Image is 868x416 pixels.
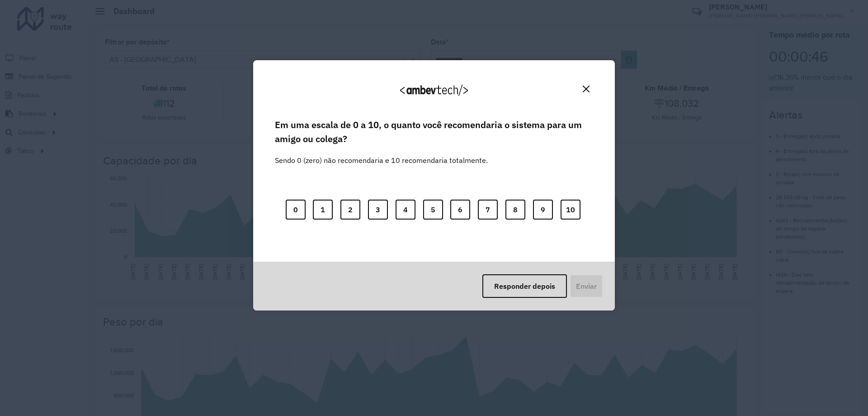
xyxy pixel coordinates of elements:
label: Em uma escala de 0 a 10, o quanto você recomendaria o sistema para um amigo ou colega? [275,118,593,146]
img: Logo Ambevtech [400,85,468,96]
button: 5 [423,200,443,220]
button: 6 [450,200,470,220]
button: 3 [368,200,388,220]
button: 10 [561,200,580,220]
img: Close [583,86,590,92]
button: 8 [505,200,525,220]
button: 9 [533,200,553,220]
label: Sendo 0 (zero) não recomendaria e 10 recomendaria totalmente. [275,144,488,166]
button: 1 [313,200,333,220]
button: Responder depois [482,274,567,298]
button: 2 [340,200,360,220]
button: 7 [478,200,498,220]
button: 0 [286,200,306,220]
button: Close [579,82,593,96]
button: 4 [396,200,415,220]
